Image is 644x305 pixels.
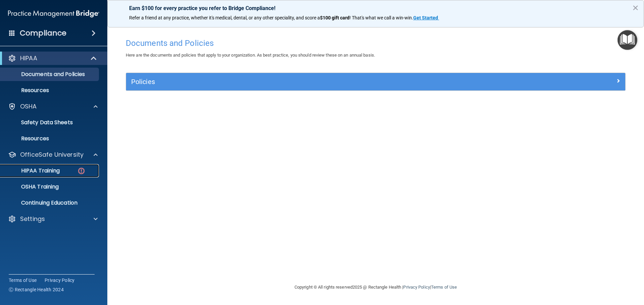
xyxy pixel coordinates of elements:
[253,277,498,298] div: Copyright © All rights reserved 2025 @ Rectangle Health | |
[129,15,320,20] span: Refer a friend at any practice, whether it's medical, dental, or any other speciality, and score a
[131,76,620,87] a: Policies
[350,15,413,20] span: ! That's what we call a win-win.
[4,167,60,174] p: HIPAA Training
[4,71,96,78] p: Documents and Policies
[8,7,99,20] img: PMB logo
[20,28,66,38] h4: Compliance
[20,102,37,110] p: OSHA
[20,54,37,62] p: HIPAA
[45,277,75,284] a: Privacy Policy
[403,285,430,290] a: Privacy Policy
[4,135,96,142] p: Resources
[8,54,97,62] a: HIPAA
[77,167,86,175] img: danger-circle.6113f641.png
[8,215,98,223] a: Settings
[126,39,626,48] h4: Documents and Policies
[618,30,637,50] button: Open Resource Center
[4,87,96,94] p: Resources
[20,151,84,159] p: OfficeSafe University
[20,215,45,223] p: Settings
[8,151,98,159] a: OfficeSafe University
[4,200,96,206] p: Continuing Education
[4,183,59,190] p: OSHA Training
[126,53,375,58] span: Here are the documents and policies that apply to your organization. As best practice, you should...
[129,5,622,11] p: Earn $100 for every practice you refer to Bridge Compliance!
[131,78,495,85] h5: Policies
[413,15,438,20] strong: Get Started
[4,119,96,126] p: Safety Data Sheets
[320,15,350,20] strong: $100 gift card
[9,277,37,284] a: Terms of Use
[431,285,457,290] a: Terms of Use
[9,286,64,293] span: Ⓒ Rectangle Health 2024
[413,15,439,20] a: Get Started
[8,102,98,110] a: OSHA
[632,2,639,13] button: Close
